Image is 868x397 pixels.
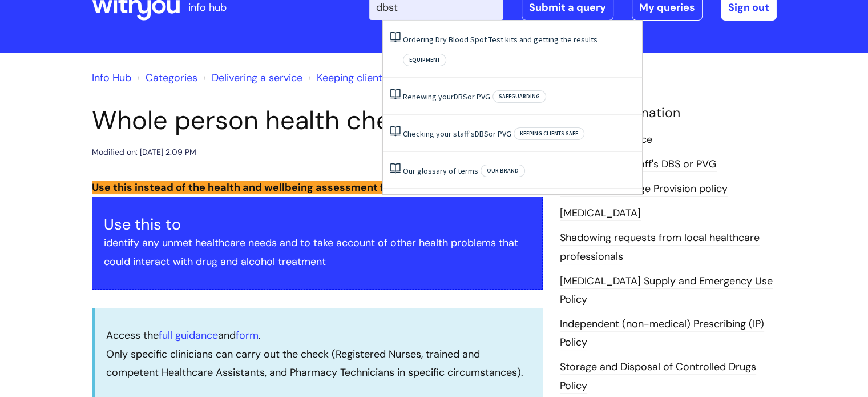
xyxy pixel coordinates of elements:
[212,71,302,85] a: Delivering a service
[560,231,760,264] a: Shadowing requests from local healthcare professionals
[560,105,777,121] h4: Related Information
[560,182,728,197] a: Needle and Syringe Provision policy
[146,71,197,85] a: Categories
[236,328,259,342] a: form
[92,105,543,136] h1: Whole person health check
[403,166,478,176] a: Our glossary of terms
[104,234,531,271] p: identify any unmet healthcare needs and to take account of other health problems that could inter...
[514,127,584,140] span: Keeping clients safe
[159,328,218,342] a: full guidance
[560,360,756,393] a: Storage and Disposal of Controlled Drugs Policy
[481,165,525,177] span: Our brand
[560,317,764,350] a: Independent (non-medical) Prescribing (IP) Policy
[403,54,446,66] span: Equipment
[403,129,511,139] a: Checking your staff'sDBSor PVG
[454,91,467,102] span: DBS
[92,71,131,85] a: Info Hub
[560,274,773,307] a: [MEDICAL_DATA] Supply and Emergency Use Policy
[106,326,531,344] p: Access the and .
[403,34,597,45] a: Ordering Dry Blood Spot Test kits and getting the results
[305,69,410,87] li: Keeping clients safe
[92,181,443,194] span: Use this instead of the health and wellbeing assessment from [DATE].
[475,129,488,139] span: DBS
[104,215,531,234] h3: Use this to
[92,145,196,159] div: Modified on: [DATE] 2:09 PM
[106,345,531,382] p: Only specific clinicians can carry out the check (Registered Nurses, trained and competent Health...
[200,69,302,87] li: Delivering a service
[403,91,490,102] a: Renewing yourDBSor PVG
[134,69,197,87] li: Solution home
[317,71,410,85] a: Keeping clients safe
[560,206,641,221] a: [MEDICAL_DATA]
[492,90,546,103] span: Safeguarding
